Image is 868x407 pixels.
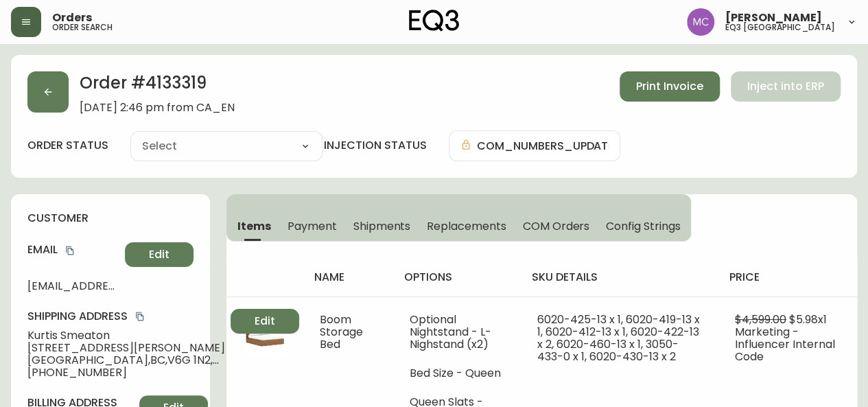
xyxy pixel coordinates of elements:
h4: sku details [532,270,707,285]
h4: options [403,270,510,285]
span: Boom Storage Bed [320,312,363,352]
span: Orders [52,12,92,23]
span: 6020-425-13 x 1, 6020-419-13 x 1, 6020-412-13 x 1, 6020-422-13 x 2, 6020-460-13 x 1, 3050-433-0 x... [537,312,700,364]
h4: Shipping Address [27,309,225,324]
h4: customer [27,211,193,226]
span: [PHONE_NUMBER] [27,367,225,379]
button: Edit [125,242,193,267]
h4: price [729,270,856,285]
h2: Order # 4133319 [80,71,235,102]
span: Marketing - Influencer Internal Code [735,324,835,364]
span: Kurtis Smeaton [27,329,225,342]
span: [PERSON_NAME] [725,12,822,23]
button: copy [63,244,77,257]
img: logo [409,10,460,32]
h5: eq3 [GEOGRAPHIC_DATA] [725,23,835,32]
span: [GEOGRAPHIC_DATA] , BC , V6G 1N2 , CA [27,354,225,367]
label: order status [27,138,108,153]
span: Shipments [353,219,411,233]
span: Items [237,219,271,233]
img: 7bda550b-f167-4884-b233-83f4c05ca7c9.jpg [243,314,287,358]
span: Config Strings [606,219,680,233]
button: Print Invoice [620,71,720,102]
h4: name [314,270,382,285]
button: Edit [231,309,299,334]
span: $5.98 x 1 [789,312,827,327]
h4: Email [27,242,119,257]
li: Optional Nightstand - L-Nighstand (x2) [409,314,504,351]
span: $4,599.00 [735,312,786,327]
span: Edit [149,247,169,262]
h4: injection status [324,138,427,153]
span: [STREET_ADDRESS][PERSON_NAME] [27,342,225,354]
span: Edit [255,314,275,329]
span: COM Orders [523,219,590,233]
img: 6dbdb61c5655a9a555815750a11666cc [687,8,714,36]
h5: order search [52,23,113,32]
span: Print Invoice [636,79,703,94]
span: [EMAIL_ADDRESS][DOMAIN_NAME] [27,280,119,292]
button: copy [133,310,147,323]
span: Replacements [427,219,506,233]
li: Bed Size - Queen [409,367,504,380]
span: Payment [288,219,337,233]
span: [DATE] 2:46 pm from CA_EN [80,102,235,114]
